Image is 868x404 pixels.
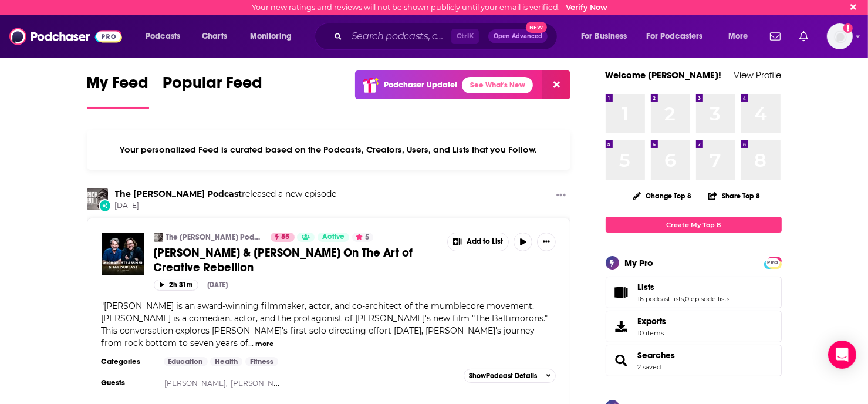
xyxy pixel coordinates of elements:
[610,284,633,301] a: Lists
[352,233,373,242] button: 5
[163,73,263,109] a: Popular Feed
[581,28,627,45] span: For Business
[488,29,548,43] button: Open AdvancedNew
[326,23,569,50] div: Search podcasts, credits, & more...
[208,281,228,289] div: [DATE]
[610,318,633,335] span: Exports
[827,23,853,49] button: Show profile menu
[245,357,278,366] a: Fitness
[384,80,457,90] p: Podchaser Update!
[255,339,273,349] button: more
[102,357,154,366] h3: Categories
[102,378,154,388] h3: Guests
[766,258,780,267] span: PRO
[827,23,853,49] span: Logged in as cboulard
[734,69,782,80] a: View Profile
[271,233,295,242] a: 85
[638,316,667,326] span: Exports
[728,28,748,45] span: More
[843,23,853,33] svg: Email not verified
[102,301,548,348] span: "
[566,3,607,12] a: Verify Now
[194,27,234,46] a: Charts
[102,233,144,275] img: Jay Duplass & Michael Strassner On The Art of Creative Rebellion
[115,188,337,200] h3: released a new episode
[625,257,654,268] div: My Pro
[451,29,479,44] span: Ctrl K
[526,22,547,33] span: New
[210,357,242,366] a: Health
[685,295,730,303] a: 0 episode lists
[606,69,722,80] a: Welcome [PERSON_NAME]!
[137,27,195,46] button: open menu
[638,329,667,337] span: 10 items
[102,301,548,348] span: [PERSON_NAME] is an award-winning filmmaker, actor, and co-architect of the mumblecore movement. ...
[282,231,290,243] span: 85
[322,231,345,243] span: Active
[87,73,149,109] a: My Feed
[537,233,556,251] button: Show More Button
[9,25,122,48] img: Podchaser - Follow, Share and Rate Podcasts
[146,28,180,45] span: Podcasts
[166,233,263,242] a: The [PERSON_NAME] Podcast
[765,26,785,46] a: Show notifications dropdown
[231,379,292,388] a: [PERSON_NAME]
[552,188,570,203] button: Show More Button
[639,27,720,46] button: open menu
[708,184,761,207] button: Share Top 8
[494,33,542,39] span: Open Advanced
[638,282,655,292] span: Lists
[626,188,699,203] button: Change Top 8
[647,28,703,45] span: For Podcasters
[154,280,198,291] button: 2h 31m
[766,258,780,267] a: PRO
[467,237,503,246] span: Add to List
[469,372,537,380] span: Show Podcast Details
[242,27,307,46] button: open menu
[347,27,451,46] input: Search podcasts, credits, & more...
[250,28,292,45] span: Monitoring
[573,27,642,46] button: open menu
[87,73,149,100] span: My Feed
[606,277,782,308] span: Lists
[610,352,633,369] a: Searches
[163,73,263,100] span: Popular Feed
[606,345,782,376] span: Searches
[684,295,685,303] span: ,
[115,188,242,199] a: The Rich Roll Podcast
[318,233,349,242] a: Active
[464,369,556,383] button: ShowPodcast Details
[448,233,509,251] button: Show More Button
[252,3,607,12] div: Your new ratings and reviews will not be shown publicly until your email is verified.
[827,23,853,49] img: User Profile
[638,350,676,361] a: Searches
[606,311,782,342] a: Exports
[638,295,684,303] a: 16 podcast lists
[249,338,254,348] span: ...
[164,379,228,388] a: [PERSON_NAME],
[202,28,227,45] span: Charts
[164,357,208,366] a: Education
[638,282,730,292] a: Lists
[154,233,163,242] img: The Rich Roll Podcast
[720,27,763,46] button: open menu
[87,188,108,210] img: The Rich Roll Podcast
[795,26,813,46] a: Show notifications dropdown
[154,245,439,275] a: [PERSON_NAME] & [PERSON_NAME] On The Art of Creative Rebellion
[99,199,112,212] div: New Episode
[462,77,533,93] a: See What's New
[606,217,782,233] a: Create My Top 8
[638,363,661,371] a: 2 saved
[115,201,337,211] span: [DATE]
[154,245,413,275] span: [PERSON_NAME] & [PERSON_NAME] On The Art of Creative Rebellion
[87,130,571,170] div: Your personalized Feed is curated based on the Podcasts, Creators, Users, and Lists that you Follow.
[828,341,856,369] div: Open Intercom Messenger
